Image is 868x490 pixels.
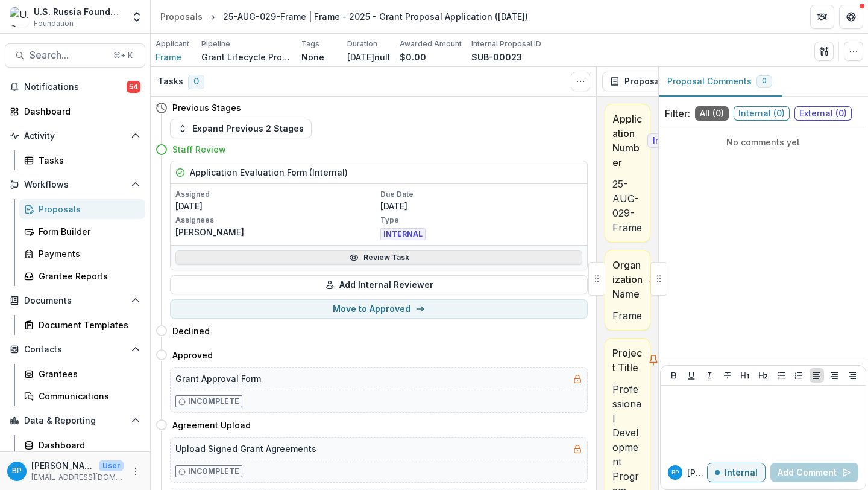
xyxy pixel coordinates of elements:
[5,175,145,194] button: Open Workflows
[39,154,136,167] div: Tasks
[175,372,261,385] h5: Grant Approval Form
[201,39,230,49] p: Pipeline
[170,119,312,138] button: Expand Previous 2 Stages
[39,367,136,380] div: Grantees
[34,18,74,29] span: Foundation
[347,39,377,49] p: Duration
[380,200,583,212] p: [DATE]
[19,386,145,406] a: Communications
[175,442,316,455] h5: Upload Signed Grant Agreements
[612,112,643,170] p: Application Number
[725,468,758,478] p: Internal
[770,463,858,482] button: Add Comment
[687,466,707,479] p: [PERSON_NAME]
[5,340,145,359] button: Open Contacts
[702,368,717,383] button: Italicize
[156,8,207,25] a: Proposals
[34,5,124,18] div: U.S. Russia Foundation
[156,8,533,25] nav: breadcrumb
[19,315,145,335] a: Document Templates
[24,105,136,118] div: Dashboard
[471,51,522,63] p: SUB-00023
[605,104,650,243] a: Application NumberInternal25-AUG-029-Frame
[471,39,541,49] p: Internal Proposal ID
[111,49,135,62] div: ⌘ + K
[19,435,145,455] a: Dashboard
[19,364,145,384] a: Grantees
[172,101,241,114] h4: Previous Stages
[190,166,348,179] h5: Application Evaluation Form (Internal)
[175,226,378,238] p: [PERSON_NAME]
[31,459,94,472] p: [PERSON_NAME]
[828,368,842,383] button: Align Center
[5,126,145,145] button: Open Activity
[19,199,145,219] a: Proposals
[612,346,643,375] p: Project Title
[791,368,806,383] button: Ordered List
[156,51,181,63] a: Frame
[810,5,834,29] button: Partners
[99,460,124,471] p: User
[738,368,752,383] button: Heading 1
[188,396,239,407] p: Incomplete
[380,215,583,226] p: Type
[188,75,204,89] span: 0
[31,472,124,483] p: [EMAIL_ADDRESS][DOMAIN_NAME]
[5,291,145,310] button: Open Documents
[39,390,136,402] div: Communications
[695,106,729,121] span: All ( 0 )
[5,43,145,68] button: Search...
[158,77,183,87] h3: Tasks
[839,5,863,29] button: Get Help
[24,416,126,426] span: Data & Reporting
[24,82,127,92] span: Notifications
[301,39,319,49] p: Tags
[24,345,126,355] span: Contacts
[19,150,145,170] a: Tasks
[175,189,378,200] p: Assigned
[30,49,106,61] span: Search...
[684,368,699,383] button: Underline
[762,77,767,85] span: 0
[175,215,378,226] p: Assignees
[347,51,390,63] p: [DATE]null
[665,106,690,121] p: Filter:
[658,67,782,97] button: Proposal Comments
[794,106,852,121] span: External ( 0 )
[734,106,790,121] span: Internal ( 0 )
[380,189,583,200] p: Due Date
[39,319,136,331] div: Document Templates
[156,39,189,49] p: Applicant
[10,7,29,27] img: U.S. Russia Foundation
[665,136,861,148] p: No comments yet
[671,469,679,476] div: Bennett P
[128,5,145,29] button: Open entity switcher
[39,225,136,238] div: Form Builder
[5,77,145,97] button: Notifications54
[5,101,145,121] a: Dashboard
[172,419,251,431] h4: Agreement Upload
[774,368,788,383] button: Bullet List
[612,177,643,235] p: 25-AUG-029-Frame
[707,463,766,482] button: Internal
[223,10,528,23] div: 25-AUG-029-Frame | Frame - 2025 - Grant Proposal Application ([DATE])
[647,133,691,148] span: Internal
[175,250,582,265] a: Review Task
[39,203,136,215] div: Proposals
[188,466,239,477] p: Incomplete
[612,308,643,323] p: Frame
[602,72,685,91] button: Proposal
[39,439,136,451] div: Dashboard
[24,296,126,306] span: Documents
[127,81,140,93] span: 54
[19,266,145,286] a: Grantee Reports
[845,368,860,383] button: Align Right
[170,275,588,294] button: Add Internal Reviewer
[172,143,226,156] h4: Staff Review
[128,464,143,479] button: More
[19,221,145,241] a: Form Builder
[24,131,126,141] span: Activity
[39,247,136,260] div: Payments
[301,51,324,63] p: None
[380,228,426,240] span: INTERNAL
